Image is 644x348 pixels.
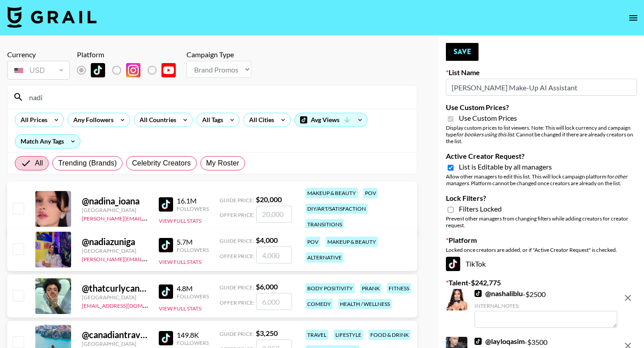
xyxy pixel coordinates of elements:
[456,131,514,138] em: for bookers using this list
[177,196,209,205] div: 16.1M
[305,283,355,293] div: body positivity
[446,215,637,229] div: Prevent other managers from changing filters while adding creators for creator request.
[82,254,214,263] a: [PERSON_NAME][EMAIL_ADDRESS][DOMAIN_NAME]
[159,238,173,252] img: TikTok
[82,301,172,309] a: [EMAIL_ADDRESS][DOMAIN_NAME]
[15,113,49,127] div: All Prices
[475,302,617,309] div: Internal Notes:
[305,219,344,229] div: transitions
[35,158,43,169] span: All
[256,246,292,263] input: 4,000
[82,294,148,301] div: [GEOGRAPHIC_DATA]
[475,289,523,298] a: @nashaliblu
[132,158,191,169] span: Celebrity Creators
[446,236,637,245] label: Platform
[58,158,117,169] span: Trending (Brands)
[305,204,368,214] div: diy/art/satisfaction
[9,63,68,78] div: USD
[161,63,176,77] img: YouTube
[177,293,209,300] div: Followers
[159,259,201,265] button: View Full Stats
[82,213,214,222] a: [PERSON_NAME][EMAIL_ADDRESS][DOMAIN_NAME]
[624,9,642,27] button: open drawer
[159,197,173,212] img: TikTok
[459,204,502,213] span: Filters Locked
[220,331,254,337] span: Guide Price:
[220,238,254,244] span: Guide Price:
[15,135,80,148] div: Match Any Tags
[126,63,140,77] img: Instagram
[159,217,201,224] button: View Full Stats
[82,207,148,213] div: [GEOGRAPHIC_DATA]
[305,252,343,263] div: alternative
[446,124,637,144] div: Display custom prices to list viewers. Note: This will lock currency and campaign type . Cannot b...
[256,329,278,337] strong: $ 3,250
[446,194,637,203] label: Lock Filters?
[7,50,70,59] div: Currency
[177,205,209,212] div: Followers
[177,284,209,293] div: 4.8M
[475,337,525,346] a: @layloqasim
[91,63,105,77] img: TikTok
[82,340,148,347] div: [GEOGRAPHIC_DATA]
[338,299,392,309] div: health / wellness
[77,50,183,59] div: Platform
[459,114,517,123] span: Use Custom Prices
[7,6,97,28] img: Grail Talent
[186,50,251,59] div: Campaign Type
[197,113,225,127] div: All Tags
[177,246,209,253] div: Followers
[326,237,378,247] div: makeup & beauty
[256,293,292,310] input: 6,000
[305,188,358,198] div: makeup & beauty
[177,340,209,346] div: Followers
[446,257,637,271] div: TikTok
[256,195,282,204] strong: $ 20,000
[446,43,479,61] button: Save
[82,283,148,294] div: @ thatcurlycanadian
[363,188,378,198] div: pov
[446,246,637,253] div: Locked once creators are added, or if "Active Creator Request" is checked.
[446,68,637,77] label: List Name
[7,59,70,81] div: Currency is locked to USD
[334,330,363,340] div: lifestyle
[256,282,278,291] strong: $ 6,000
[446,257,460,271] img: TikTok
[159,305,201,312] button: View Full Stats
[244,113,276,127] div: All Cities
[256,206,292,223] input: 20,000
[82,247,148,254] div: [GEOGRAPHIC_DATA]
[82,329,148,340] div: @ canadiantravelgal
[159,331,173,345] img: TikTok
[369,330,411,340] div: food & drink
[220,299,254,306] span: Offer Price:
[256,236,278,244] strong: $ 4,000
[446,173,637,187] div: Allow other managers to edit this list. This will lock campaign platform for . Platform cannot be...
[220,212,254,218] span: Offer Price:
[159,284,173,299] img: TikTok
[475,290,482,297] img: TikTok
[446,173,627,187] em: other managers
[387,283,411,293] div: fitness
[24,90,411,104] input: Search by User Name
[360,283,381,293] div: prank
[305,299,333,309] div: comedy
[177,238,209,246] div: 5.7M
[305,237,320,247] div: pov
[295,113,367,127] div: Avg Views
[305,330,328,340] div: travel
[446,103,637,112] label: Use Custom Prices?
[220,197,254,204] span: Guide Price:
[475,338,482,345] img: TikTok
[220,253,254,259] span: Offer Price:
[134,113,178,127] div: All Countries
[475,289,617,328] div: - $ 2500
[82,195,148,207] div: @ nadina_ioana
[206,158,239,169] span: My Roster
[68,113,115,127] div: Any Followers
[459,162,552,171] span: List is Editable by all managers
[446,278,637,287] label: Talent - $ 242,775
[446,152,637,161] label: Active Creator Request?
[177,331,209,340] div: 149.8K
[77,61,183,80] div: List locked to TikTok.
